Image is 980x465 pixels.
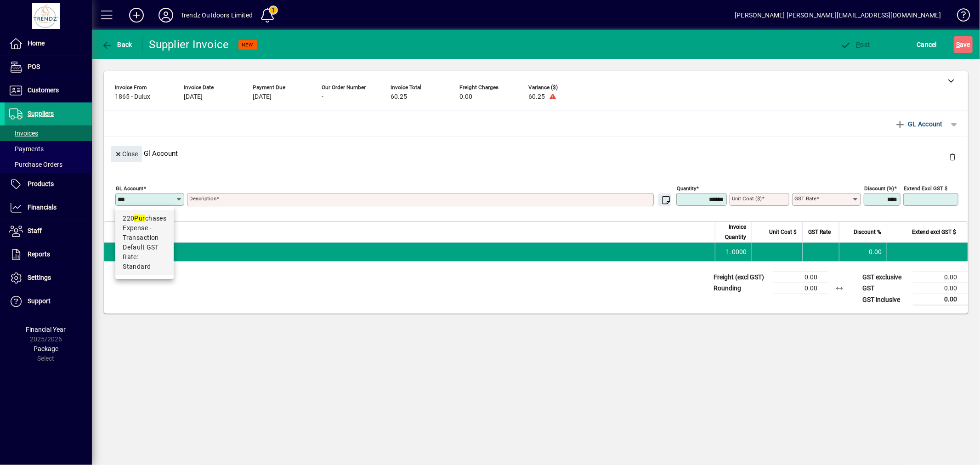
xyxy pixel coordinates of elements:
[941,146,963,168] button: Delete
[941,153,963,161] app-page-header-button: Delete
[151,7,181,23] button: Profile
[5,56,92,79] a: POS
[9,161,62,168] span: Purchase Orders
[709,272,773,283] td: Freight (excl GST)
[715,243,752,261] td: 1.0000
[123,243,166,272] span: Default GST Rate: Standard
[5,290,92,313] a: Support
[253,93,272,101] span: [DATE]
[102,41,132,48] span: Back
[840,41,870,48] span: ost
[838,36,872,53] button: Post
[92,36,142,53] app-page-header-button: Back
[913,294,968,306] td: 0.00
[677,185,696,192] mat-label: Quantity
[904,185,947,192] mat-label: Extend excl GST $
[732,195,762,202] mat-label: Unit Cost ($)
[28,204,57,211] span: Financials
[104,136,968,170] div: Gl Account
[808,227,831,237] span: GST Rate
[28,40,45,47] span: Home
[950,2,969,32] a: Knowledge Base
[391,93,407,101] span: 60.25
[5,32,92,55] a: Home
[917,37,937,52] span: Cancel
[858,283,913,294] td: GST
[5,267,92,289] a: Settings
[769,227,797,237] span: Unit Cost $
[28,297,51,305] span: Support
[28,250,50,258] span: Reports
[116,185,143,192] mat-label: GL Account
[34,345,58,352] span: Package
[122,7,151,23] button: Add
[5,141,92,157] a: Payments
[123,214,166,223] div: 220 chases
[773,283,828,294] td: 0.00
[913,272,968,283] td: 0.00
[99,36,135,53] button: Back
[9,130,38,137] span: Invoices
[864,185,894,192] mat-label: Discount (%)
[5,243,92,266] a: Reports
[858,294,913,306] td: GST inclusive
[839,243,887,261] td: 0.00
[956,37,970,52] span: ave
[114,147,138,162] span: Close
[856,41,861,48] span: P
[108,149,144,158] app-page-header-button: Close
[5,220,92,243] a: Staff
[5,173,92,196] a: Products
[28,180,54,187] span: Products
[28,63,40,70] span: POS
[5,196,92,219] a: Financials
[28,110,54,117] span: Suppliers
[181,8,253,23] div: Trendz Outdoors Limited
[115,93,150,101] span: 1865 - Dulux
[184,93,203,101] span: [DATE]
[189,195,216,202] mat-label: Description
[915,36,940,53] button: Cancel
[322,93,323,101] span: -
[459,93,472,101] span: 0.00
[854,227,881,237] span: Discount %
[773,272,828,283] td: 0.00
[5,79,92,102] a: Customers
[123,223,166,243] span: Expense - Transaction
[111,146,142,162] button: Close
[735,8,941,23] div: [PERSON_NAME] [PERSON_NAME][EMAIL_ADDRESS][DOMAIN_NAME]
[956,41,960,48] span: S
[858,272,913,283] td: GST exclusive
[28,227,42,234] span: Staff
[28,86,59,94] span: Customers
[9,145,44,153] span: Payments
[242,42,254,48] span: NEW
[721,222,746,242] span: Invoice Quantity
[5,157,92,172] a: Purchase Orders
[115,210,174,275] mat-option: 220 Purchases
[913,283,968,294] td: 0.00
[134,215,145,222] em: Pur
[28,274,51,281] span: Settings
[528,93,545,101] span: 60.25
[26,326,66,333] span: Financial Year
[954,36,973,53] button: Save
[5,125,92,141] a: Invoices
[912,227,956,237] span: Extend excl GST $
[709,283,773,294] td: Rounding
[149,37,229,52] div: Supplier Invoice
[794,195,816,202] mat-label: GST rate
